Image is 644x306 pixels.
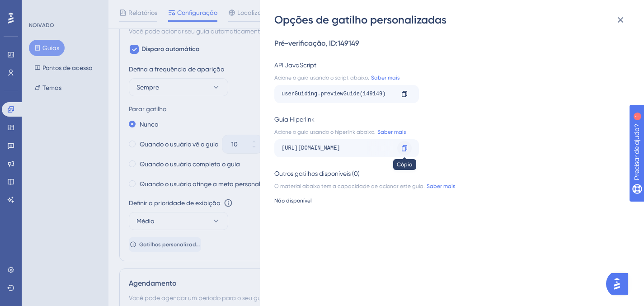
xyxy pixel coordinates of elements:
[377,129,406,135] font: Saber mais
[274,39,325,47] font: Pré-verificação
[606,270,633,297] iframe: Iniciador do Assistente de IA do UserGuiding
[282,91,385,97] font: userGuiding.previewGuide(149149)
[274,75,369,81] font: Acione o guia usando o script abaixo.
[274,61,316,69] font: API JavaScript
[369,74,400,81] a: Saber mais
[21,4,78,11] font: Precisar de ajuda?
[274,13,447,26] font: Opções de gatilho personalizadas
[274,170,360,177] font: Outros gatilhos disponíveis (0)
[274,183,425,189] font: O material abaixo tem a capacidade de acionar este guia.
[274,116,315,123] font: Guia Hiperlink
[371,75,400,81] font: Saber mais
[282,145,340,151] font: [URL][DOMAIN_NAME]
[274,129,376,135] font: Acione o guia usando o hiperlink abaixo.
[338,39,359,47] font: 149149
[425,183,455,190] a: Saber mais
[427,183,455,189] font: Saber mais
[325,39,338,47] font: , ID:
[376,128,406,136] a: Saber mais
[274,198,312,204] font: Não disponível
[84,5,87,12] div: 1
